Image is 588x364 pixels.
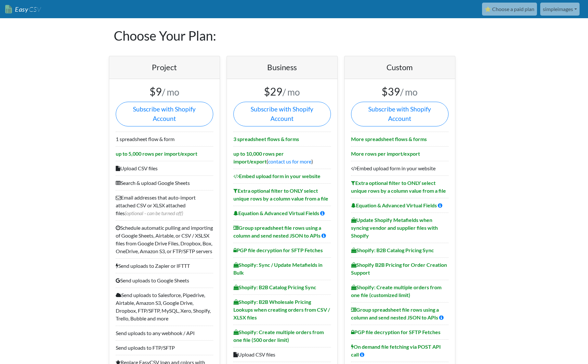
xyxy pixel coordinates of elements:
[5,3,41,16] a: EasyCSV
[233,284,316,290] b: Shopify: B2B Catalog Pricing Sync
[233,347,331,362] li: Upload CSV files
[233,329,324,343] b: Shopify: Create multiple orders from one file (500 order limit)
[351,284,441,298] b: Shopify: Create multiple orders from one file (customized limit)
[116,63,213,72] h4: Project
[162,86,179,97] small: / mo
[351,63,449,72] h4: Custom
[116,258,213,273] li: Send uploads to Zapier or IFTTT
[116,132,213,146] li: 1 spreadsheet flow & form
[114,18,475,53] h1: Choose Your Plan:
[351,102,449,126] a: Subscribe with Shopify Account
[116,273,213,288] li: Send uploads to Google Sheets
[561,338,581,357] iframe: chat widget
[125,210,183,216] span: (optional - can be turned off)
[233,136,299,142] b: 3 spreadsheet flows & forms
[116,340,213,355] li: Send uploads to FTP/SFTP
[116,102,213,126] a: Subscribe with Shopify Account
[351,161,449,175] li: Embed upload form in your website
[351,329,440,335] b: PGP file decryption for SFTP Fetches
[28,5,41,13] span: CSV
[233,188,328,201] b: Extra optional filter to ONLY select unique rows by a column value from a file
[540,3,580,16] a: simpleimages
[116,150,197,157] b: up to 5,000 rows per import/export
[233,85,331,98] h3: $29
[233,146,331,169] li: ( )
[268,158,311,164] a: contact us for more
[116,175,213,190] li: Search & upload Google Sheets
[233,247,323,253] b: PGP file decryption for SFTP Fetches
[233,102,331,126] a: Subscribe with Shopify Account
[400,86,418,97] small: / mo
[351,136,427,142] b: More spreadsheet flows & forms
[464,172,581,335] iframe: chat widget
[116,190,213,220] li: Email addresses that auto-import attached CSV or XLSX attached files
[351,262,447,276] b: Shopify B2B Pricing for Order Creation Support
[351,306,439,320] b: Group spreadsheet file rows using a column and send nested JSON to APIs
[116,326,213,340] li: Send uploads to any webhook / API
[233,225,321,239] b: Group spreadsheet file rows using a column and send nested JSON to APIs
[116,161,213,175] li: Upload CSV files
[233,299,330,320] b: Shopify: B2B Wholesale Pricing Lookups when creating orders from CSV / XLSX files
[351,344,441,357] b: On demand file fetching via POST API call
[351,247,434,253] b: Shopify: B2B Catalog Pricing Sync
[116,85,213,98] h3: $9
[351,202,437,208] b: Equation & Advanced Virtual Fields
[233,262,322,276] b: Shopify: Sync / Update Metafields in Bulk
[116,220,213,258] li: Schedule automatic pulling and importing of Google Sheets, Airtable, or CSV / XSLSX files from Go...
[482,3,537,16] a: ⭐ Choose a paid plan
[351,180,446,194] b: Extra optional filter to ONLY select unique rows by a column value from a file
[233,150,284,164] b: up to 10,000 rows per import/export
[351,150,420,157] b: More rows per import/export
[233,173,320,179] b: Embed upload form in your website
[233,63,331,72] h4: Business
[233,210,319,216] b: Equation & Advanced Virtual Fields
[351,85,449,98] h3: $39
[351,217,438,239] b: Update Shopify Metafields when syncing vendor and supplier files with Shopify
[116,288,213,326] li: Send uploads to Salesforce, Pipedrive, Airtable, Amazon S3, Google Drive, Dropbox, FTP/SFTP, MySQ...
[282,86,300,97] small: / mo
